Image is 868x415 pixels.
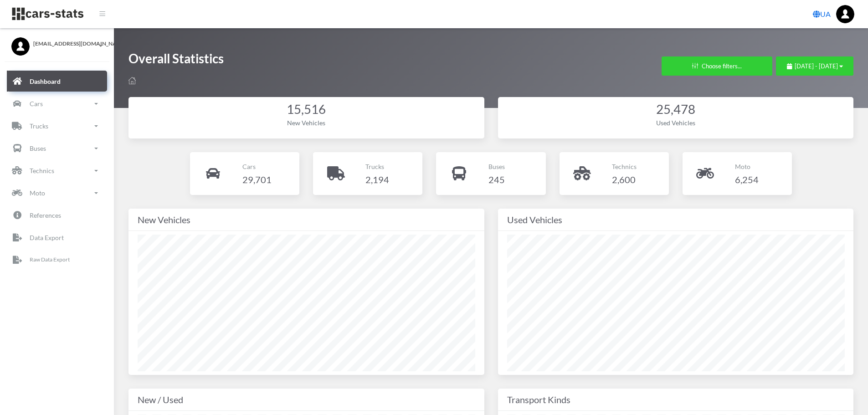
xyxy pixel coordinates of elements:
[242,172,272,187] h4: 29,701
[507,118,845,128] div: Used Vehicles
[30,255,70,265] p: Raw Data Export
[809,5,834,23] a: UA
[11,37,103,48] a: [EMAIL_ADDRESS][DOMAIN_NAME]
[507,392,845,407] div: Transport Kinds
[488,172,505,187] h4: 245
[7,250,107,271] a: Raw Data Export
[7,183,107,204] a: Moto
[365,172,389,187] h4: 2,194
[612,161,637,172] p: Technics
[30,210,61,221] p: References
[662,56,772,76] button: Choose filters...
[138,392,475,407] div: New / Used
[7,205,107,226] a: References
[365,161,389,172] p: Trucks
[7,71,107,92] a: Dashboard
[138,118,475,128] div: New Vehicles
[242,161,272,172] p: Cars
[507,101,845,118] div: 25,478
[488,161,505,172] p: Buses
[30,120,48,132] p: Trucks
[7,138,107,159] a: Buses
[11,7,84,21] img: navbar brand
[33,40,103,48] span: [EMAIL_ADDRESS][DOMAIN_NAME]
[836,5,854,23] img: ...
[30,76,61,87] p: Dashboard
[735,161,759,172] p: Moto
[138,212,475,227] div: New Vehicles
[30,143,46,154] p: Buses
[30,187,45,199] p: Moto
[776,56,853,76] button: [DATE] - [DATE]
[30,232,64,243] p: Data Export
[735,172,759,187] h4: 6,254
[128,50,224,72] h1: Overall Statistics
[30,165,54,176] p: Technics
[30,98,43,109] p: Cars
[7,160,107,181] a: Technics
[7,116,107,137] a: Trucks
[795,62,838,70] span: [DATE] - [DATE]
[612,172,637,187] h4: 2,600
[7,93,107,114] a: Cars
[7,227,107,248] a: Data Export
[507,212,845,227] div: Used Vehicles
[138,101,475,118] div: 15,516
